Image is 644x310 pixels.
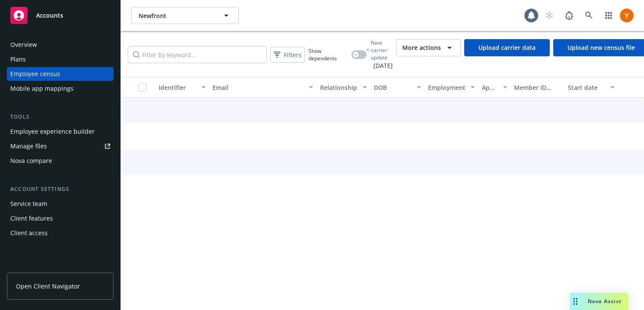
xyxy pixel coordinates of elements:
[308,47,348,62] span: Show dependents
[10,38,37,52] div: Overview
[541,7,558,24] a: Start snowing
[588,298,622,305] span: Nova Assist
[570,293,629,310] button: Nova Assist
[213,83,304,92] div: Email
[367,61,393,70] span: [DATE]
[10,212,53,225] div: Client features
[10,82,74,95] div: Mobile app mappings
[7,212,114,225] a: Client features
[370,77,424,98] button: DOB
[425,77,478,98] button: Employment
[7,226,114,240] a: Client access
[620,9,634,22] img: photo
[16,282,80,291] span: Open Client Navigator
[564,77,618,98] button: Start date
[396,39,461,56] button: More actions
[600,7,617,24] a: Switch app
[464,39,550,56] a: Upload carrier data
[155,77,209,98] button: Identifier
[10,125,95,138] div: Employee experience builder
[272,49,303,61] span: Filters
[7,3,114,28] a: Accounts
[428,83,465,92] div: Employment
[371,39,393,61] span: Next carrier update
[10,52,26,66] div: Plans
[568,83,605,92] div: Start date
[561,7,578,24] a: Report a Bug
[320,83,357,92] div: Relationship
[511,77,564,98] button: Member ID status
[7,113,114,121] div: Tools
[270,47,305,63] button: Filters
[580,7,598,24] a: Search
[139,11,213,20] span: Newfront
[7,197,114,211] a: Service team
[374,83,411,92] div: DOB
[209,77,317,98] button: Email
[10,226,48,240] div: Client access
[482,83,498,92] div: App status
[159,83,196,92] div: Identifier
[7,52,114,66] a: Plans
[7,38,114,52] a: Overview
[10,67,60,81] div: Employee census
[402,43,441,52] span: More actions
[131,7,239,24] button: Newfront
[10,154,52,168] div: Nova compare
[317,77,370,98] button: Relationship
[284,50,302,59] span: Filters
[7,125,114,138] a: Employee experience builder
[7,185,114,193] div: Account settings
[10,139,47,153] div: Manage files
[7,67,114,81] a: Employee census
[7,82,114,95] a: Mobile app mappings
[128,46,267,63] input: Filter by keyword...
[36,12,63,19] span: Accounts
[514,83,561,92] div: Member ID status
[570,293,581,310] div: Drag to move
[7,154,114,168] a: Nova compare
[10,197,47,211] div: Service team
[478,77,511,98] button: App status
[7,139,114,153] a: Manage files
[138,83,147,92] input: Select all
